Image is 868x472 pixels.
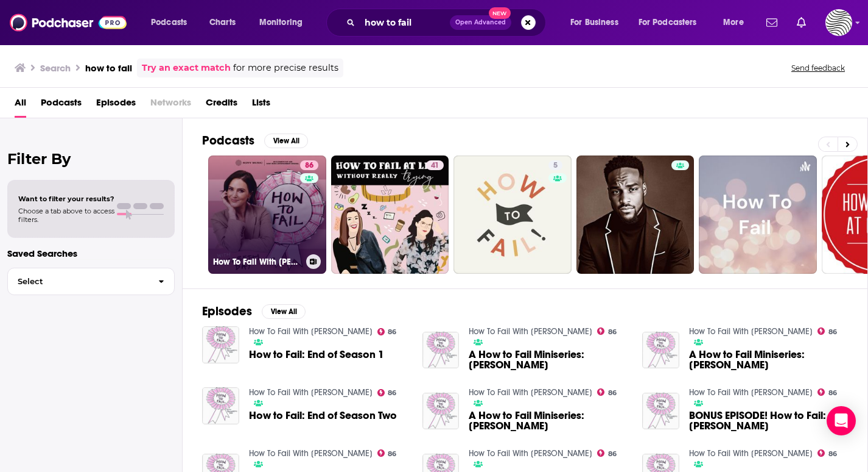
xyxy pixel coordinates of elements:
[85,62,132,74] h3: how to fail
[331,156,449,274] a: 41
[761,12,782,33] a: Show notifications dropdown
[202,133,308,148] a: PodcastsView All
[249,349,384,360] a: How to Fail: End of Season 1
[142,61,231,75] a: Try an exact match
[426,160,444,170] a: 41
[597,449,617,457] a: 86
[259,14,303,31] span: Monitoring
[202,304,252,319] h2: Episodes
[7,268,175,295] button: Select
[631,13,715,32] button: open menu
[151,14,187,31] span: Podcasts
[202,326,239,363] img: How to Fail: End of Season 1
[206,93,237,118] a: Credits
[251,13,318,32] button: open menu
[548,160,562,170] a: 5
[689,349,848,370] a: A How to Fail Miniseries: Bassel Deeb
[828,390,837,396] span: 86
[827,406,856,435] div: Open Intercom Messenger
[597,388,617,396] a: 86
[15,93,26,118] a: All
[489,7,511,19] span: New
[825,9,852,36] span: Logged in as OriginalStrategies
[338,9,558,37] div: Search podcasts, credits, & more...
[377,449,397,457] a: 86
[7,150,175,168] h2: Filter By
[7,248,175,259] p: Saved Searches
[817,388,837,396] a: 86
[608,329,617,335] span: 86
[828,451,837,457] span: 86
[469,410,628,431] span: A How to Fail Miniseries: [PERSON_NAME]
[142,13,203,32] button: open menu
[469,326,592,337] a: How To Fail With Elizabeth Day
[825,9,852,36] button: Show profile menu
[825,9,852,36] img: User Profile
[41,93,82,118] a: Podcasts
[249,387,373,398] a: How To Fail With Elizabeth Day
[8,277,149,285] span: Select
[817,449,837,457] a: 86
[642,393,679,430] a: BONUS EPISODE! How to Fail: Tanya Reynolds
[202,387,239,424] a: How to Fail: End of Season Two
[10,11,127,34] img: Podchaser - Follow, Share and Rate Podcasts
[18,207,114,224] span: Choose a tab above to access filters.
[689,387,813,398] a: How To Fail With Elizabeth Day
[388,451,396,457] span: 86
[422,393,460,430] img: A How to Fail Miniseries: Ross Barr
[262,304,306,319] button: View All
[201,13,243,32] a: Charts
[422,332,460,369] img: A How to Fail Miniseries: Yinka Bokinni
[252,93,270,118] a: Lists
[305,160,313,172] span: 86
[570,14,618,31] span: For Business
[264,134,308,148] button: View All
[213,257,301,267] h3: How To Fail With [PERSON_NAME]
[689,326,813,337] a: How To Fail With Elizabeth Day
[40,62,71,74] h3: Search
[817,327,837,335] a: 86
[562,13,634,32] button: open menu
[233,61,338,75] span: for more precise results
[377,328,397,335] a: 86
[455,20,506,26] span: Open Advanced
[450,15,511,30] button: Open AdvancedNew
[96,93,136,118] a: Episodes
[377,389,397,396] a: 86
[689,448,813,459] a: How To Fail With Elizabeth Day
[469,349,628,370] a: A How to Fail Miniseries: Yinka Bokinni
[431,160,439,172] span: 41
[689,410,848,431] span: BONUS EPISODE! How to Fail: [PERSON_NAME]
[388,390,396,396] span: 86
[388,329,396,335] span: 86
[249,326,373,337] a: How To Fail With Elizabeth Day
[723,14,744,31] span: More
[360,13,450,32] input: Search podcasts, credits, & more...
[792,12,811,33] a: Show notifications dropdown
[18,195,114,203] span: Want to filter your results?
[689,410,848,431] a: BONUS EPISODE! How to Fail: Tanya Reynolds
[249,448,373,459] a: How To Fail With Elizabeth Day
[642,332,679,369] img: A How to Fail Miniseries: Bassel Deeb
[209,14,236,31] span: Charts
[249,410,397,421] a: How to Fail: End of Season Two
[639,14,697,31] span: For Podcasters
[788,63,849,73] button: Send feedback
[469,387,592,398] a: How To Fail With Elizabeth Day
[715,13,759,32] button: open menu
[828,329,837,335] span: 86
[300,160,318,170] a: 86
[469,448,592,459] a: How To Fail With Elizabeth Day
[202,133,254,148] h2: Podcasts
[608,390,617,396] span: 86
